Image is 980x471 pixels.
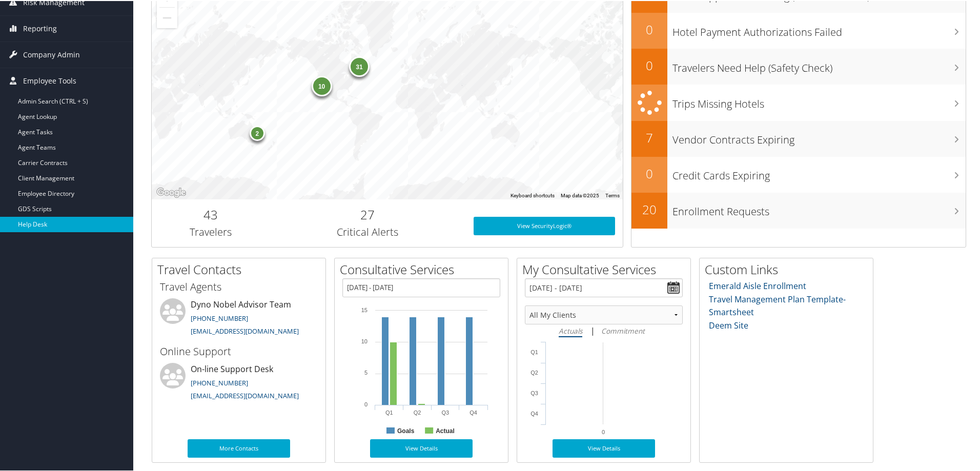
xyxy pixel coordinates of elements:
[631,156,966,192] a: 0Credit Cards Expiring
[553,438,655,457] a: View Details
[154,185,188,198] img: Google
[361,306,367,312] tspan: 15
[631,120,966,156] a: 7Vendor Contracts Expiring
[157,7,177,27] button: Zoom out
[23,15,57,40] span: Reporting
[631,192,966,228] a: 20Enrollment Requests
[311,74,332,95] div: 10
[397,426,415,434] text: Goals
[385,408,393,415] text: Q1
[159,224,262,238] h3: Travelers
[530,368,538,375] tspan: Q2
[631,128,667,146] h2: 7
[159,205,262,222] h2: 43
[631,12,966,48] a: 0Hotel Payment Authorizations Failed
[370,438,473,457] a: View Details
[277,224,458,238] h3: Critical Alerts
[631,56,667,73] h2: 0
[249,124,264,139] div: 2
[530,348,538,354] tspan: Q1
[672,198,966,218] h3: Enrollment Requests
[631,48,966,84] a: 0Travelers Need Help (Safety Check)
[631,164,667,181] h2: 0
[154,185,188,198] a: Open this area in Google Maps (opens a new window)
[530,389,538,395] tspan: Q3
[436,426,455,434] text: Actual
[530,409,538,416] tspan: Q4
[474,216,615,234] a: View SecurityLogic®
[672,162,966,182] h3: Credit Cards Expiring
[277,205,458,222] h2: 27
[672,127,966,146] h3: Vendor Contracts Expiring
[709,319,748,330] a: Deem Site
[709,279,806,291] a: Emerald Aisle Enrollment
[160,279,318,293] h3: Travel Agents
[631,20,667,37] h2: 0
[414,408,421,415] text: Q2
[191,390,299,399] a: [EMAIL_ADDRESS][DOMAIN_NAME]
[559,325,582,335] i: Actuals
[191,313,248,322] a: [PHONE_NUMBER]
[191,377,248,386] a: [PHONE_NUMBER]
[349,55,370,76] div: 31
[672,55,966,74] h3: Travelers Need Help (Safety Check)
[631,200,667,217] h2: 20
[23,67,76,93] span: Employee Tools
[340,260,508,277] h2: Consultative Services
[705,260,873,277] h2: Custom Links
[23,41,80,67] span: Company Admin
[601,325,645,335] i: Commitment
[469,408,477,415] text: Q4
[361,337,367,343] tspan: 10
[709,293,846,317] a: Travel Management Plan Template- Smartsheet
[672,19,966,38] h3: Hotel Payment Authorizations Failed
[631,84,966,120] a: Trips Missing Hotels
[442,408,450,415] text: Q3
[672,91,966,110] h3: Trips Missing Hotels
[525,323,683,336] div: |
[602,428,605,434] tspan: 0
[511,191,555,198] button: Keyboard shortcuts
[561,192,599,197] span: Map data ©2025
[364,368,367,375] tspan: 5
[605,192,620,197] a: Terms (opens in new tab)
[522,260,690,277] h2: My Consultative Services
[155,297,323,339] li: Dyno Nobel Advisor Team
[364,400,367,406] tspan: 0
[160,343,318,358] h3: Online Support
[191,325,299,335] a: [EMAIL_ADDRESS][DOMAIN_NAME]
[155,362,323,404] li: On-line Support Desk
[157,260,325,277] h2: Travel Contacts
[188,438,290,457] a: More Contacts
